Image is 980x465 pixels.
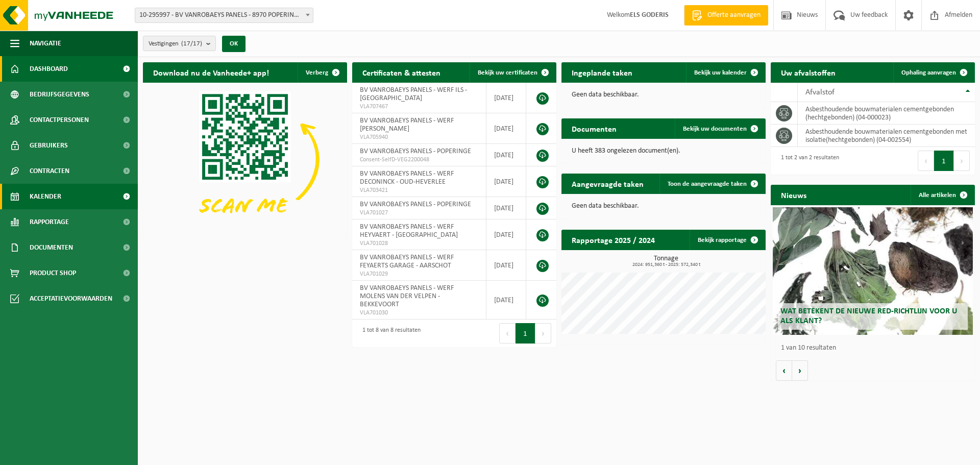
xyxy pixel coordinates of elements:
td: [DATE] [486,83,526,113]
td: [DATE] [486,219,526,250]
span: 2024: 951,360 t - 2025: 572,340 t [567,262,766,267]
a: Bekijk uw kalender [686,62,765,83]
button: Previous [499,323,516,344]
span: Gebruikers [30,133,68,158]
button: 1 [934,151,954,171]
h2: Ingeplande taken [561,62,643,82]
span: VLA701028 [360,239,478,248]
div: 1 tot 2 van 2 resultaten [776,150,839,172]
span: BV VANROBAEYS PANELS - WERF [PERSON_NAME] [360,117,454,133]
span: Offerte aanvragen [705,10,763,20]
h2: Aangevraagde taken [561,174,654,193]
count: (17/17) [181,40,202,47]
p: Geen data beschikbaar. [572,203,755,210]
button: Next [954,151,970,171]
button: Vorige [776,360,792,381]
span: Toon de aangevraagde taken [668,181,747,187]
button: Previous [918,151,934,171]
span: Verberg [306,69,328,76]
button: Volgende [792,360,808,381]
span: Kalender [30,184,61,209]
span: BV VANROBAEYS PANELS - WERF DECONINCK - OUD-HEVERLEE [360,170,454,186]
span: VLA707467 [360,103,478,111]
span: Consent-SelfD-VEG2200048 [360,156,478,164]
span: Bekijk uw kalender [694,69,747,76]
span: Bekijk uw documenten [683,126,747,132]
a: Ophaling aanvragen [893,62,974,83]
span: 10-295997 - BV VANROBAEYS PANELS - 8970 POPERINGE, BENELUXLAAN 12 [135,8,313,23]
span: Documenten [30,235,73,260]
h2: Uw afvalstoffen [771,62,846,82]
button: Verberg [298,62,346,83]
p: 1 van 10 resultaten [781,345,970,352]
span: VLA701027 [360,209,478,217]
span: BV VANROBAEYS PANELS - WERF HEYVAERT - [GEOGRAPHIC_DATA] [360,223,458,239]
span: Acceptatievoorwaarden [30,286,112,311]
span: BV VANROBAEYS PANELS - POPERINGE [360,148,471,155]
td: [DATE] [486,144,526,166]
span: BV VANROBAEYS PANELS - WERF MOLENS VAN DER VELPEN - BEKKEVOORT [360,284,454,308]
strong: ELS GODERIS [630,11,669,19]
div: 1 tot 8 van 8 resultaten [357,322,421,345]
span: Vestigingen [149,36,202,52]
h2: Rapportage 2025 / 2024 [561,230,665,250]
span: Wat betekent de nieuwe RED-richtlijn voor u als klant? [780,307,957,325]
span: Bedrijfsgegevens [30,82,89,107]
h2: Certificaten & attesten [352,62,451,82]
span: Product Shop [30,260,76,286]
span: VLA701030 [360,309,478,317]
span: Ophaling aanvragen [901,69,956,76]
span: VLA703421 [360,186,478,194]
button: OK [222,36,246,52]
p: U heeft 383 ongelezen document(en). [572,148,755,155]
span: Contactpersonen [30,107,89,133]
span: Dashboard [30,56,68,82]
td: [DATE] [486,113,526,144]
span: VLA705940 [360,133,478,141]
span: 10-295997 - BV VANROBAEYS PANELS - 8970 POPERINGE, BENELUXLAAN 12 [135,8,313,22]
span: Bekijk uw certificaten [478,69,537,76]
span: Navigatie [30,31,61,56]
a: Bekijk uw documenten [675,118,765,139]
a: Offerte aanvragen [684,5,768,26]
a: Bekijk rapportage [690,230,765,250]
button: 1 [516,323,535,344]
p: Geen data beschikbaar. [572,91,755,99]
h2: Download nu de Vanheede+ app! [143,62,279,82]
span: Afvalstof [805,88,835,96]
button: Vestigingen(17/17) [143,36,216,51]
td: [DATE] [486,166,526,197]
td: [DATE] [486,281,526,320]
span: BV VANROBAEYS PANELS - WERF ILS - [GEOGRAPHIC_DATA] [360,86,467,102]
button: Next [535,323,551,344]
a: Wat betekent de nieuwe RED-richtlijn voor u als klant? [773,207,973,335]
td: [DATE] [486,197,526,219]
h2: Nieuws [771,185,817,205]
h3: Tonnage [567,255,766,267]
img: Download de VHEPlus App [143,83,347,236]
td: asbesthoudende bouwmaterialen cementgebonden met isolatie(hechtgebonden) (04-002554) [798,125,975,147]
a: Toon de aangevraagde taken [659,174,765,194]
span: Contracten [30,158,69,184]
span: VLA701029 [360,270,478,278]
span: BV VANROBAEYS PANELS - WERF FEYAERTS GARAGE - AARSCHOT [360,254,454,270]
span: Rapportage [30,209,69,235]
a: Bekijk uw certificaten [470,62,555,83]
td: asbesthoudende bouwmaterialen cementgebonden (hechtgebonden) (04-000023) [798,102,975,125]
td: [DATE] [486,250,526,281]
span: BV VANROBAEYS PANELS - POPERINGE [360,201,471,208]
h2: Documenten [561,118,627,138]
a: Alle artikelen [911,185,974,205]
